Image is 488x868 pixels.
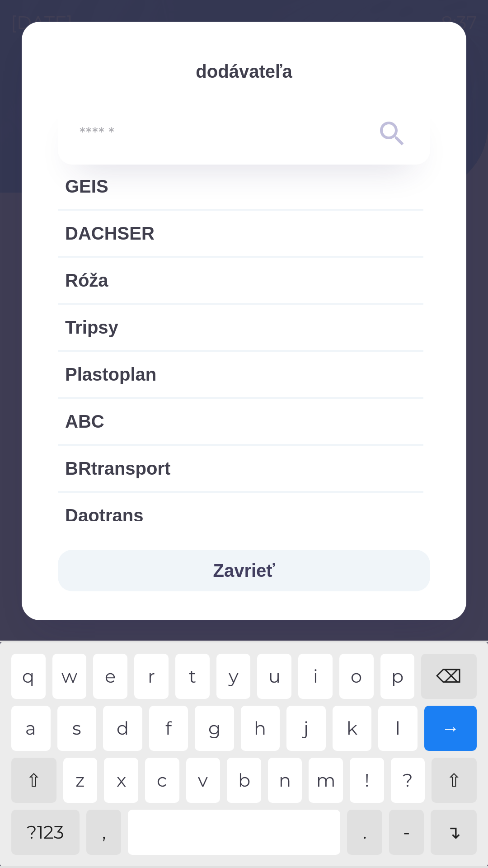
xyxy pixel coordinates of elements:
[58,446,423,491] div: BRtransport
[58,211,423,256] div: DACHSER
[58,164,423,209] div: GEIS
[58,58,430,85] p: dodávateľa
[65,314,416,341] span: Tripsy
[58,399,423,444] div: ABC
[65,455,416,482] span: BRtransport
[65,267,416,294] span: Róža
[58,550,430,591] button: Zavrieť
[65,408,416,435] span: ABC
[58,258,423,303] div: Róža
[65,502,416,529] span: Daotrans
[65,361,416,388] span: Plastoplan
[58,352,423,397] div: Plastoplan
[58,305,423,350] div: Tripsy
[58,493,423,538] div: Daotrans
[65,173,416,200] span: GEIS
[65,220,416,247] span: DACHSER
